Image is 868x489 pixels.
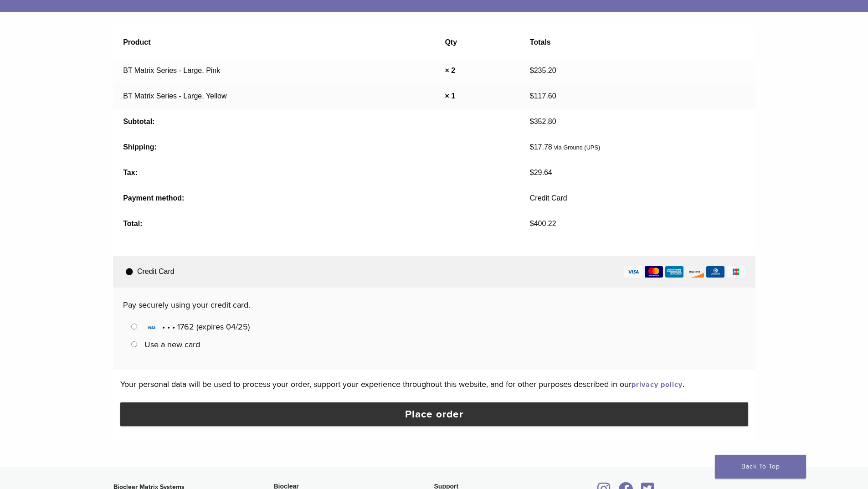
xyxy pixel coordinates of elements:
[530,143,552,151] bdi: 17.78
[530,143,534,151] span: $
[530,67,534,74] span: $
[113,109,520,134] th: Subtotal:
[530,118,556,125] bdi: 352.80
[530,92,556,100] bdi: 117.60
[665,266,683,278] img: amex
[435,26,519,58] th: Qty
[144,322,250,332] span: • • • 1762 (expires 04/25)
[113,160,520,185] th: Tax:
[530,67,556,74] bdi: 235.20
[706,266,724,278] img: dinersclub
[530,220,534,227] span: $
[530,92,534,100] span: $
[113,211,520,237] th: Total:
[645,266,663,278] img: mastercard
[120,377,748,391] p: Your personal data will be used to process your order, support your experience throughout this we...
[113,26,435,58] th: Product
[686,266,704,278] img: discover
[519,26,755,58] th: Totals
[113,134,520,160] th: Shipping:
[120,402,748,426] button: Place order
[554,144,600,151] small: via Ground (UPS)
[445,67,455,74] strong: × 2
[113,58,435,83] td: BT Matrix Series - Large, Pink
[530,169,534,176] span: $
[530,118,534,125] span: $
[113,83,435,109] td: BT Matrix Series - Large, Yellow
[144,340,200,350] label: Use a new card
[113,185,520,211] th: Payment method:
[624,266,642,278] img: visa
[445,92,455,100] strong: × 1
[715,455,806,479] a: Back To Top
[727,266,745,278] img: jcb
[144,323,158,332] img: Visa
[530,220,556,227] bdi: 400.22
[519,185,755,211] td: Credit Card
[123,298,745,312] p: Pay securely using your credit card.
[530,169,552,176] bdi: 29.64
[632,380,683,389] a: privacy policy
[116,256,755,288] label: Credit Card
